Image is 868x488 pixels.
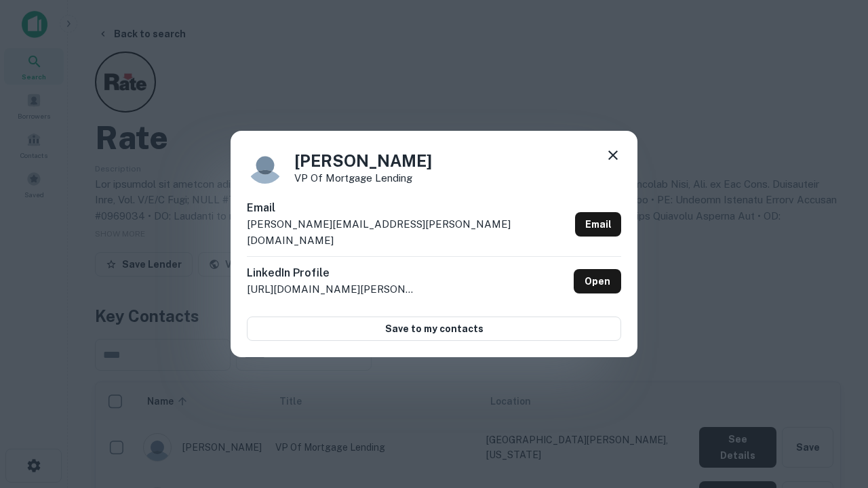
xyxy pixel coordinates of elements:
a: Email [575,212,621,237]
button: Save to my contacts [247,317,621,341]
iframe: Chat Widget [800,380,868,445]
h4: [PERSON_NAME] [294,148,432,173]
h6: LinkedIn Profile [247,265,416,281]
p: [PERSON_NAME][EMAIL_ADDRESS][PERSON_NAME][DOMAIN_NAME] [247,216,570,248]
h6: Email [247,200,570,216]
p: [URL][DOMAIN_NAME][PERSON_NAME] [247,281,416,298]
img: 9c8pery4andzj6ohjkjp54ma2 [247,147,283,184]
a: Open [574,269,621,293]
p: VP of Mortgage Lending [294,173,432,183]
